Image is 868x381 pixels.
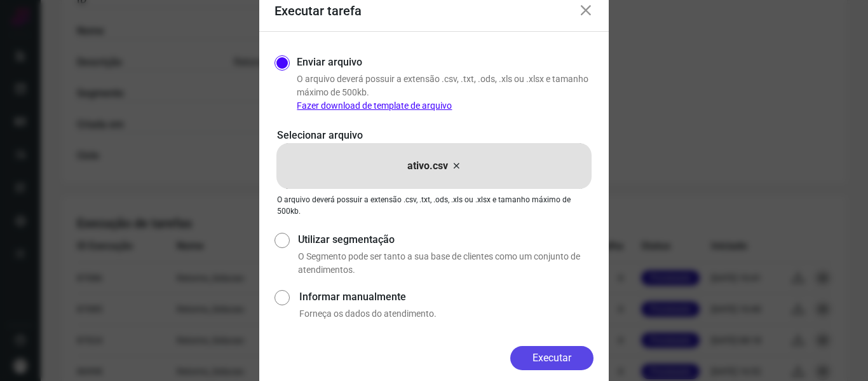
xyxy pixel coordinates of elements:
label: Informar manualmente [299,289,593,305]
h3: Executar tarefa [275,3,362,18]
button: Executar [510,346,593,370]
label: Enviar arquivo [297,55,362,70]
a: Fazer download de template de arquivo [297,100,452,111]
p: O arquivo deverá possuir a extensão .csv, .txt, .ods, .xls ou .xlsx e tamanho máximo de 500kb. [277,194,591,217]
p: Forneça os dados do atendimento. [299,307,593,321]
p: ativo.csv [407,158,448,174]
p: Selecionar arquivo [277,128,591,143]
label: Utilizar segmentação [298,232,593,247]
p: O Segmento pode ser tanto a sua base de clientes como um conjunto de atendimentos. [298,250,593,277]
p: O arquivo deverá possuir a extensão .csv, .txt, .ods, .xls ou .xlsx e tamanho máximo de 500kb. [297,73,593,113]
